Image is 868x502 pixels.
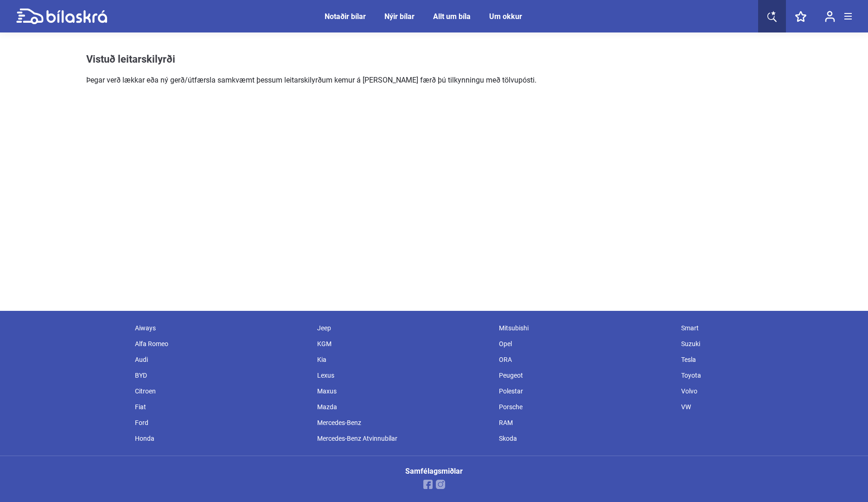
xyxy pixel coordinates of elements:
[494,320,677,336] div: Mitsubishi
[677,336,859,352] div: Suzuki
[494,367,677,383] div: Peugeot
[313,415,495,431] div: Mercedes-Benz
[86,75,536,86] p: Þegar verð lækkar eða ný gerð/útfærsla samkvæmt þessum leitarskilyrðum kemur á [PERSON_NAME] færð...
[313,399,495,415] div: Mazda
[313,320,495,336] div: Jeep
[313,367,495,383] div: Lexus
[325,12,366,21] a: Notaðir bílar
[494,399,677,415] div: Porsche
[433,12,471,21] a: Allt um bíla
[313,336,495,352] div: KGM
[130,336,313,352] div: Alfa Romeo
[494,383,677,399] div: Polestar
[494,415,677,431] div: RAM
[489,12,522,21] a: Um okkur
[313,431,495,446] div: Mercedes-Benz Atvinnubílar
[384,12,415,21] a: Nýir bílar
[405,468,463,475] div: Samfélagsmiðlar
[677,320,859,336] div: Smart
[677,367,859,383] div: Toyota
[130,415,313,431] div: Ford
[677,383,859,399] div: Volvo
[494,352,677,367] div: ORA
[130,383,313,399] div: Citroen
[494,431,677,446] div: Skoda
[130,320,313,336] div: Aiways
[130,352,313,367] div: Audi
[313,383,495,399] div: Maxus
[130,367,313,383] div: BYD
[677,399,859,415] div: VW
[494,336,677,352] div: Opel
[130,399,313,415] div: Fiat
[677,352,859,367] div: Tesla
[130,431,313,446] div: Honda
[825,11,835,22] img: user-login.svg
[86,53,536,65] h1: Vistuð leitarskilyrði
[313,352,495,367] div: Kia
